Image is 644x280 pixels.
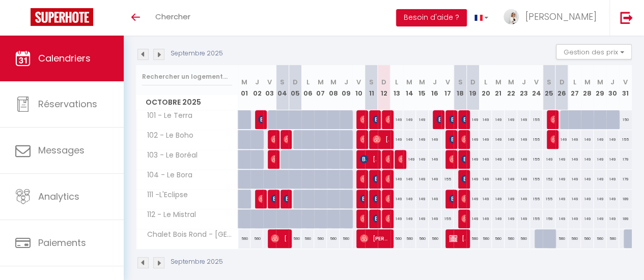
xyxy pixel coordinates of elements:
[360,149,376,169] span: [PERSON_NAME]
[250,229,263,248] div: 560
[492,110,505,129] div: 149
[619,130,632,149] div: 155
[606,190,619,208] div: 149
[416,190,429,208] div: 149
[360,209,364,228] span: [PERSON_NAME]
[449,189,453,208] span: [PERSON_NAME]
[318,77,324,87] abbr: M
[330,77,337,87] abbr: M
[390,229,403,248] div: 560
[503,9,519,24] img: ...
[267,77,272,87] abbr: V
[38,190,79,203] span: Analytics
[492,150,505,169] div: 149
[258,189,262,208] span: [PERSON_NAME]
[619,209,632,228] div: 189
[479,209,492,228] div: 149
[258,110,262,129] span: [PERSON_NAME]
[255,77,259,87] abbr: J
[466,170,479,189] div: 149
[606,170,619,189] div: 149
[373,189,377,208] span: [PERSON_NAME]
[38,52,91,65] span: Calendriers
[429,150,441,169] div: 149
[606,209,619,228] div: 149
[492,190,505,208] div: 149
[390,170,403,189] div: 149
[610,77,614,87] abbr: J
[416,229,429,248] div: 560
[385,149,389,169] span: [PERSON_NAME]
[327,65,340,110] th: 08
[356,77,361,87] abbr: V
[495,77,501,87] abbr: M
[38,98,97,110] span: Réservations
[555,130,568,149] div: 149
[555,209,568,228] div: 149
[419,77,425,87] abbr: M
[289,229,301,248] div: 560
[517,110,530,129] div: 149
[555,190,568,208] div: 149
[301,65,314,110] th: 06
[390,190,403,208] div: 149
[581,130,594,149] div: 149
[398,149,402,169] span: [PERSON_NAME]
[606,65,619,110] th: 30
[530,130,543,149] div: 155
[138,190,190,201] span: 111 -L'Eclipse
[530,209,543,228] div: 155
[466,209,479,228] div: 149
[461,130,465,149] span: [PERSON_NAME]
[555,229,568,248] div: 560
[38,144,85,157] span: Messages
[466,130,479,149] div: 149
[594,170,606,189] div: 149
[461,110,465,129] span: [PERSON_NAME]
[284,189,288,208] span: Aude Brillant
[461,209,465,228] span: [PERSON_NAME]
[138,209,199,221] span: 112 - Le Mistral
[606,130,619,149] div: 149
[429,170,441,189] div: 149
[470,77,475,87] abbr: D
[505,130,517,149] div: 149
[508,77,514,87] abbr: M
[619,170,632,189] div: 179
[619,150,632,169] div: 179
[458,77,462,87] abbr: S
[581,209,594,228] div: 149
[306,77,310,87] abbr: L
[568,209,581,228] div: 149
[171,257,223,267] p: Septembre 2025
[479,150,492,169] div: 149
[31,8,93,26] img: Super Booking
[466,150,479,169] div: 149
[461,169,465,189] span: [PERSON_NAME]
[390,130,403,149] div: 149
[568,65,581,110] th: 27
[406,77,412,87] abbr: M
[416,150,429,169] div: 149
[505,170,517,189] div: 149
[619,110,632,129] div: 150
[429,209,441,228] div: 149
[271,130,275,149] span: [PERSON_NAME]
[403,150,416,169] div: 149
[530,170,543,189] div: 155
[581,150,594,169] div: 149
[505,209,517,228] div: 149
[597,77,603,87] abbr: M
[344,77,348,87] abbr: J
[390,110,403,129] div: 149
[594,65,606,110] th: 29
[581,170,594,189] div: 149
[142,68,232,86] input: Rechercher un logement...
[360,169,364,189] span: [PERSON_NAME]
[479,130,492,149] div: 149
[522,77,526,87] abbr: J
[594,209,606,228] div: 149
[271,229,287,248] span: [PERSON_NAME]
[138,170,195,181] span: 104 - Le Bora
[594,130,606,149] div: 149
